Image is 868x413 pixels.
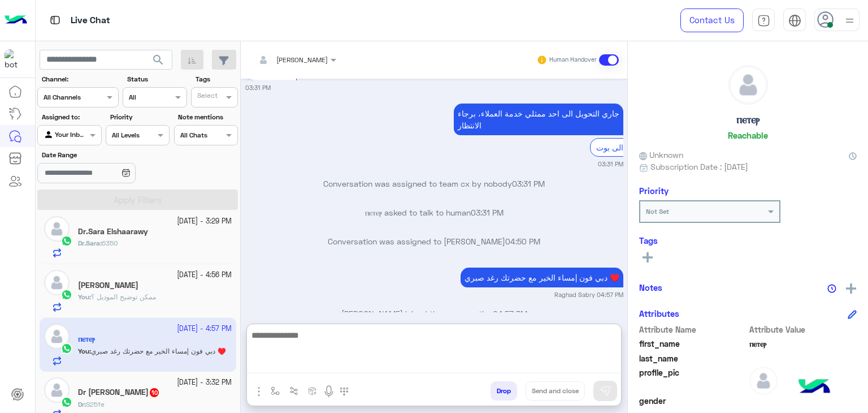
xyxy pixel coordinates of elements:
[276,55,328,64] span: [PERSON_NAME]
[493,309,527,319] span: 04:57 PM
[245,235,623,247] p: Conversation was assigned to [PERSON_NAME]
[177,216,232,227] small: [DATE] - 3:29 PM
[252,385,266,398] img: send attachment
[78,388,160,397] h5: Dr Mohamed Ismail
[598,160,623,169] small: 03:31 PM
[639,395,747,407] span: gender
[266,381,285,400] button: select flow
[245,83,271,92] small: 03:31 PM
[196,91,218,104] div: Select
[788,14,801,27] img: tab
[145,50,172,74] button: search
[491,381,517,401] button: Drop
[461,268,623,287] p: 14/10/2025, 4:57 PM
[549,55,597,64] small: Human Handover
[91,292,156,301] span: ممكن توضيح الموديل ؟
[749,324,857,335] span: Attribute Value
[245,206,623,218] p: ⲡⲉⲧⲉⲣ asked to talk to human
[639,149,683,161] span: Unknown
[42,150,168,160] label: Date Range
[454,104,623,135] p: 14/10/2025, 3:31 PM
[86,400,105,408] span: S25fe
[196,74,237,84] label: Tags
[827,284,836,293] img: notes
[471,208,504,217] span: 03:31 PM
[757,14,770,27] img: tab
[78,281,138,290] h5: Nadia Saif
[78,292,91,301] b: :
[151,53,165,67] span: search
[729,66,767,104] img: defaultAdmin.png
[110,112,168,122] label: Priority
[752,8,775,32] a: tab
[526,381,585,401] button: Send and close
[44,377,70,403] img: defaultAdmin.png
[48,13,62,27] img: tab
[846,283,856,294] img: add
[639,282,662,292] h6: Notes
[749,338,857,350] span: ⲡⲉⲧⲉⲣ
[639,186,669,196] h6: Priority
[42,74,118,84] label: Channel:
[37,190,238,210] button: Apply Filters
[303,381,322,400] button: create order
[289,386,298,395] img: Trigger scenario
[600,385,611,397] img: send message
[646,207,669,216] b: Not Set
[177,270,232,281] small: [DATE] - 4:56 PM
[554,290,623,299] small: Raghad Sabry 04:57 PM
[245,178,623,190] p: Conversation was assigned to team cx by nobody
[843,14,857,28] img: profile
[61,397,72,408] img: WhatsApp
[271,386,280,395] img: select flow
[639,367,747,393] span: profile_pic
[728,130,768,140] h6: Reachable
[61,289,72,300] img: WhatsApp
[78,227,148,236] h5: Dr.Sara Elshaarawy
[127,74,185,84] label: Status
[308,386,317,395] img: create order
[78,239,100,247] span: Dr.Sara
[5,49,25,70] img: 1403182699927242
[650,161,748,173] span: Subscription Date : [DATE]
[44,216,70,242] img: defaultAdmin.png
[177,377,232,388] small: [DATE] - 3:32 PM
[42,112,100,122] label: Assigned to:
[340,387,349,396] img: make a call
[178,112,236,122] label: Note mentions
[102,239,118,247] span: 6350
[505,236,540,246] span: 04:50 PM
[285,381,303,400] button: Trigger scenario
[512,179,545,188] span: 03:31 PM
[639,235,857,246] h6: Tags
[322,385,336,398] img: send voice note
[639,352,747,364] span: last_name
[590,138,654,157] div: الرجوع الى بوت
[749,395,857,407] span: null
[5,8,27,32] img: Logo
[736,113,759,126] h5: ⲡⲉⲧⲉⲣ
[150,388,159,397] span: 10
[795,368,834,407] img: hulul-logo.png
[78,400,84,408] span: Dr
[44,270,70,295] img: defaultAdmin.png
[61,235,72,247] img: WhatsApp
[78,400,86,408] b: :
[78,292,89,301] span: You
[71,13,110,28] p: Live Chat
[78,239,102,247] b: :
[639,324,747,335] span: Attribute Name
[680,8,744,32] a: Contact Us
[749,367,778,395] img: defaultAdmin.png
[639,338,747,350] span: first_name
[639,308,679,319] h6: Attributes
[245,308,623,320] p: [PERSON_NAME] joined the conversation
